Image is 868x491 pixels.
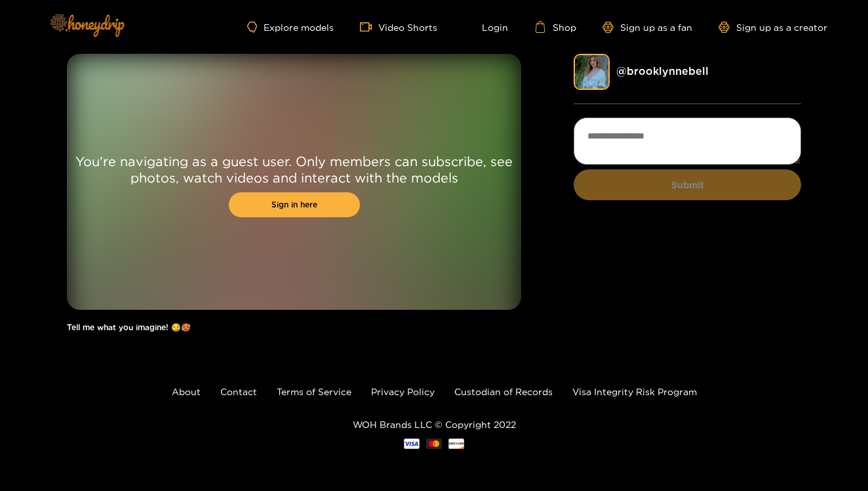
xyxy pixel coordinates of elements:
a: Video Shorts [360,21,437,33]
a: Terms of Service [277,387,351,396]
a: Contact [220,387,257,396]
p: You're navigating as a guest user. Only members can subscribe, see photos, watch videos and inter... [67,153,521,186]
a: Visa Integrity Risk Program [572,387,697,396]
a: Custodian of Records [454,387,553,396]
a: @ brooklynnebell [616,65,709,77]
button: Submit [574,169,801,200]
span: video-camera [360,21,378,33]
a: Shop [534,21,576,33]
a: Sign up as a fan [602,22,692,33]
a: Login [464,21,508,33]
a: Sign up as a creator [719,22,827,33]
a: Privacy Policy [371,387,435,396]
a: Explore models [247,22,334,33]
a: Sign in here [229,192,360,217]
a: About [172,387,201,396]
h1: Tell me what you imagine! 😏🥵 [67,323,521,332]
img: brooklynnebell [574,54,610,90]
